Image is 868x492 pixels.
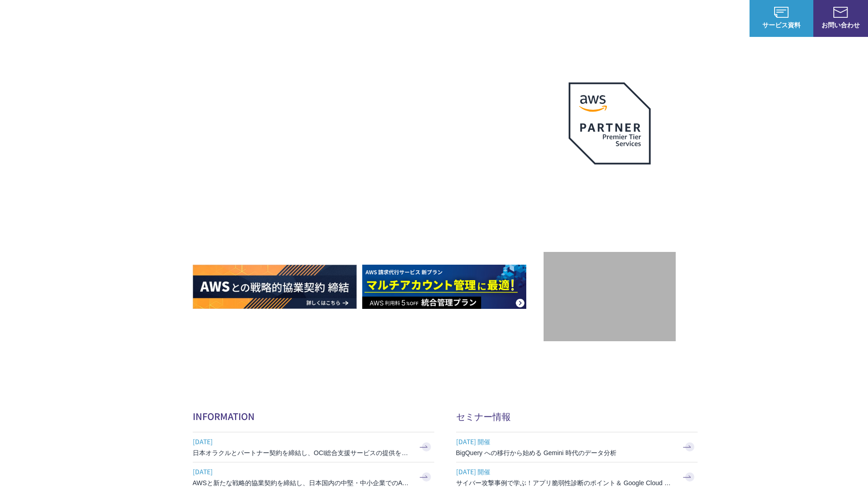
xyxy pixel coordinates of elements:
[599,175,620,189] em: AWS
[193,462,434,492] a: [DATE] AWSと新たな戦略的協業契約を締結し、日本国内の中堅・中小企業でのAWS活用を加速
[569,82,651,164] img: AWSプレミアティアサービスパートナー
[193,435,411,448] span: [DATE]
[774,7,789,18] img: AWS総合支援サービス C-Chorus サービス資料
[193,410,434,423] h2: INFORMATION
[833,7,848,18] img: お問い合わせ
[105,9,171,28] span: NHN テコラス AWS総合支援サービス
[456,478,675,487] h3: サイバー攻撃事例で学ぶ！アプリ脆弱性診断のポイント＆ Google Cloud セキュリティ対策
[14,7,171,29] a: AWS総合支援サービス C-Chorus NHN テコラスAWS総合支援サービス
[558,175,662,210] p: 最上位プレミアティア サービスパートナー
[456,435,675,448] span: [DATE] 開催
[527,14,600,23] p: 業種別ソリューション
[193,265,357,309] img: AWSとの戦略的協業契約 締結
[456,462,698,492] a: [DATE] 開催 サイバー攻撃事例で学ぶ！アプリ脆弱性診断のポイント＆ Google Cloud セキュリティ対策
[715,14,740,23] a: ログイン
[193,150,544,237] h1: AWS ジャーニーの 成功を実現
[618,14,644,23] a: 導入事例
[456,448,675,457] h3: BigQuery への移行から始める Gemini 時代のデータ分析
[193,478,411,487] h3: AWSと新たな戦略的協業契約を締結し、日本国内の中堅・中小企業でのAWS活用を加速
[193,101,544,141] p: AWSの導入からコスト削減、 構成・運用の最適化からデータ活用まで 規模や業種業態を問わない マネージドサービスで
[193,465,411,478] span: [DATE]
[193,432,434,462] a: [DATE] 日本オラクルとパートナー契約を締結し、OCI総合支援サービスの提供を開始
[456,432,698,462] a: [DATE] 開催 BigQuery への移行から始める Gemini 時代のデータ分析
[750,20,813,30] span: サービス資料
[562,266,657,332] img: 契約件数
[474,14,509,23] p: サービス
[362,265,526,309] img: AWS請求代行サービス 統合管理プラン
[662,14,697,23] p: ナレッジ
[456,410,698,423] h2: セミナー情報
[193,448,411,457] h3: 日本オラクルとパートナー契約を締結し、OCI総合支援サービスの提供を開始
[434,14,456,23] p: 強み
[456,465,675,478] span: [DATE] 開催
[813,20,868,30] span: お問い合わせ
